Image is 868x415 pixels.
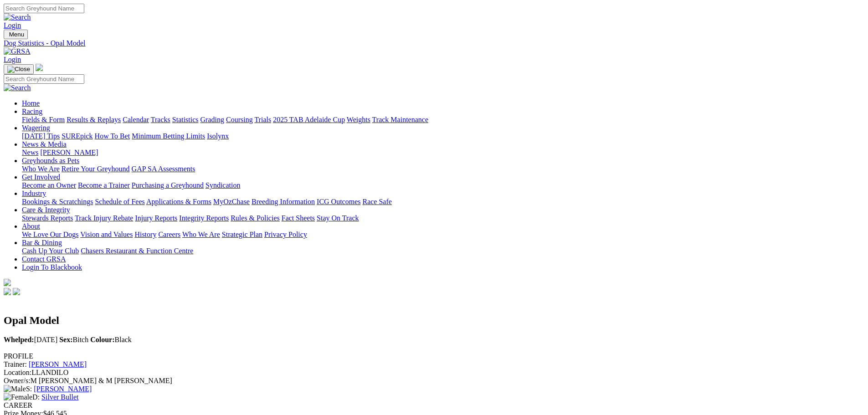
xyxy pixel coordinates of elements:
a: Grading [200,116,224,123]
button: Toggle navigation [4,30,28,39]
input: Search [4,4,84,13]
img: Female [4,393,32,401]
a: Schedule of Fees [95,198,144,205]
a: Tracks [151,116,170,123]
a: Rules & Policies [231,214,280,222]
a: Become an Owner [22,181,76,189]
a: GAP SA Assessments [132,165,195,173]
a: Trials [254,116,271,123]
a: Integrity Reports [179,214,229,222]
div: Wagering [22,132,864,140]
div: News & Media [22,149,864,157]
a: Who We Are [182,231,220,238]
div: Care & Integrity [22,214,864,222]
a: Cash Up Your Club [22,247,79,255]
a: Contact GRSA [22,255,66,263]
a: [DATE] Tips [22,132,60,140]
a: SUREpick [62,132,92,140]
div: CAREER [4,401,864,410]
span: [DATE] [4,336,57,343]
a: We Love Our Dogs [22,231,78,238]
div: Get Involved [22,181,864,190]
a: Minimum Betting Limits [132,132,205,140]
img: logo-grsa-white.png [36,64,43,71]
h2: Opal Model [4,314,864,327]
a: Purchasing a Greyhound [132,181,204,189]
a: Coursing [226,116,253,123]
a: MyOzChase [213,198,250,205]
a: Vision and Values [80,231,133,238]
img: Search [4,84,31,92]
div: PROFILE [4,352,864,360]
div: Racing [22,116,864,124]
a: Retire Your Greyhound [62,165,130,173]
a: Track Injury Rebate [75,214,133,222]
a: Applications & Forms [146,198,211,205]
span: Menu [9,31,24,38]
b: Colour: [90,336,114,343]
a: Stewards Reports [22,214,73,222]
div: Industry [22,198,864,206]
a: Statistics [172,116,199,123]
a: Get Involved [22,173,60,181]
a: Dog Statistics - Opal Model [4,39,864,47]
a: Who We Are [22,165,60,173]
a: [PERSON_NAME] [29,360,87,368]
span: Location: [4,369,31,376]
a: Careers [158,231,180,238]
b: Whelped: [4,336,34,343]
a: Fields & Form [22,116,65,123]
div: M [PERSON_NAME] & M [PERSON_NAME] [4,377,864,385]
span: Black [90,336,132,343]
img: GRSA [4,47,31,56]
a: Race Safe [362,198,391,205]
a: 2025 TAB Adelaide Cup [273,116,345,123]
a: Strategic Plan [222,231,262,238]
a: History [134,231,156,238]
img: facebook.svg [4,288,11,295]
div: Bar & Dining [22,247,864,255]
a: ICG Outcomes [317,198,360,205]
a: Bar & Dining [22,239,62,246]
div: About [22,231,864,239]
a: About [22,222,40,230]
a: Calendar [123,116,149,123]
a: Breeding Information [252,198,315,205]
input: Search [4,74,84,84]
a: [PERSON_NAME] [40,149,98,156]
span: Bitch [59,336,88,343]
a: Wagering [22,124,50,132]
a: Login [4,21,21,29]
a: Industry [22,190,46,197]
a: Racing [22,108,42,115]
a: Fact Sheets [282,214,315,222]
a: News & Media [22,140,67,148]
span: Owner/s: [4,377,31,384]
div: Greyhounds as Pets [22,165,864,173]
a: [PERSON_NAME] [34,385,92,393]
img: Male [4,385,26,393]
a: Login [4,56,21,63]
a: Bookings & Scratchings [22,198,93,205]
a: Home [22,99,40,107]
a: Silver Bullet [41,393,78,401]
button: Toggle navigation [4,64,34,74]
a: Results & Replays [67,116,121,123]
a: Stay On Track [317,214,359,222]
a: Privacy Policy [264,231,307,238]
a: Login To Blackbook [22,263,82,271]
div: LLANDILO [4,369,864,377]
a: News [22,149,38,156]
span: D: [4,393,40,401]
a: How To Bet [95,132,130,140]
a: Become a Trainer [78,181,130,189]
a: Isolynx [207,132,229,140]
img: logo-grsa-white.png [4,279,11,286]
img: twitter.svg [13,288,20,295]
a: Injury Reports [135,214,177,222]
img: Close [7,66,30,73]
a: Care & Integrity [22,206,70,214]
a: Weights [347,116,370,123]
img: Search [4,13,31,21]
